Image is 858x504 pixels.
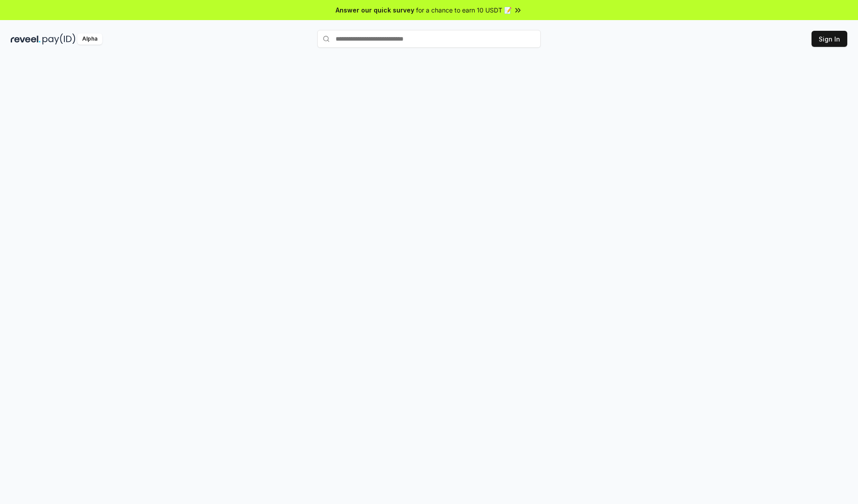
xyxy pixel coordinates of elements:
div: Alpha [77,33,102,45]
img: pay_id [42,33,76,45]
span: for a chance to earn 10 USDT 📝 [416,5,512,15]
img: reveel_dark [11,33,41,45]
span: Answer our quick survey [336,5,414,15]
button: Sign In [812,31,847,47]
